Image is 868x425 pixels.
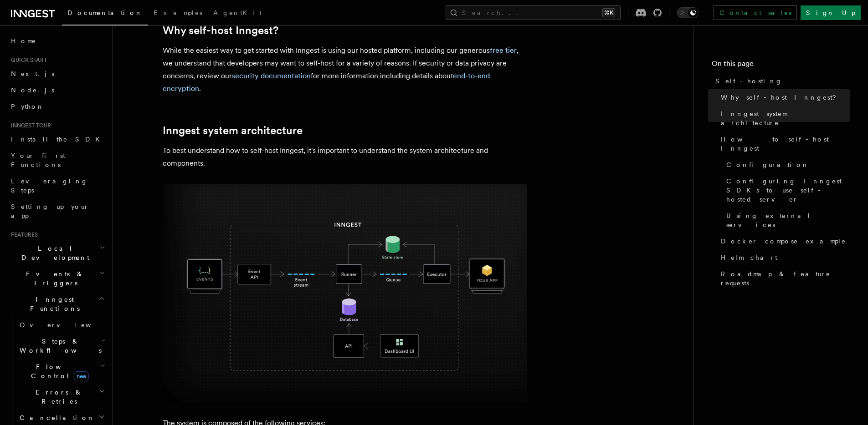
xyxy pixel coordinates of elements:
[717,266,850,291] a: Roadmap & feature requests
[726,177,850,204] span: Configuring Inngest SDKs to use self-hosted server
[16,388,99,406] span: Errors & Retries
[154,9,202,16] span: Examples
[16,359,107,384] button: Flow Controlnew
[7,240,107,266] button: Local Development
[7,56,47,64] span: Quick start
[11,70,54,77] span: Next.js
[717,106,850,131] a: Inngest system architecture
[721,269,850,288] span: Roadmap & feature requests
[721,253,777,262] span: Helm chart
[7,131,107,147] a: Install the SDK
[20,321,113,329] span: Overview
[7,231,38,238] span: Features
[163,24,278,37] a: Why self-host Inngest?
[712,58,850,73] h4: On this page
[11,136,105,143] span: Install the SDK
[11,203,89,219] span: Setting up your app
[16,413,95,422] span: Cancellation
[7,291,107,317] button: Inngest Functions
[490,46,517,55] a: free tier
[11,152,65,168] span: Your first Functions
[163,124,303,137] a: Inngest system architecture
[7,147,107,173] a: Your first Functions
[11,103,44,110] span: Python
[717,89,850,106] a: Why self-host Inngest?
[723,157,850,173] a: Configuration
[213,9,262,16] span: AgentKit
[721,237,846,246] span: Docker compose example
[11,86,54,94] span: Node.js
[717,131,850,157] a: How to self-host Inngest
[726,160,809,169] span: Configuration
[16,317,107,333] a: Overview
[232,71,311,80] a: security documentation
[7,122,51,129] span: Inngest tour
[7,66,107,82] a: Next.js
[723,207,850,233] a: Using external services
[16,337,102,355] span: Steps & Workflows
[148,3,208,25] a: Examples
[62,3,148,25] a: Documentation
[67,9,143,16] span: Documentation
[16,384,107,410] button: Errors & Retries
[208,3,267,25] a: AgentKit
[714,5,797,20] a: Contact sales
[7,33,107,49] a: Home
[712,73,850,89] a: Self-hosting
[717,249,850,266] a: Helm chart
[721,135,850,153] span: How to self-host Inngest
[726,211,850,229] span: Using external services
[602,8,615,17] kbd: ⌘K
[16,333,107,359] button: Steps & Workflows
[163,184,527,402] img: Inngest system architecture diagram
[7,173,107,198] a: Leveraging Steps
[163,44,527,95] p: While the easiest way to get started with Inngest is using our hosted platform, including our gen...
[163,144,527,170] p: To best understand how to self-host Inngest, it's important to understand the system architecture...
[7,269,99,288] span: Events & Triggers
[7,198,107,224] a: Setting up your app
[16,362,100,380] span: Flow Control
[7,98,107,115] a: Python
[11,36,36,46] span: Home
[677,7,699,18] button: Toggle dark mode
[7,295,98,313] span: Inngest Functions
[7,266,107,291] button: Events & Triggers
[7,82,107,98] a: Node.js
[11,177,88,194] span: Leveraging Steps
[717,233,850,249] a: Docker compose example
[715,76,782,86] span: Self-hosting
[801,5,861,20] a: Sign Up
[721,109,850,127] span: Inngest system architecture
[721,93,842,102] span: Why self-host Inngest?
[446,5,621,20] button: Search...⌘K
[723,173,850,207] a: Configuring Inngest SDKs to use self-hosted server
[7,244,99,262] span: Local Development
[74,371,89,381] span: new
